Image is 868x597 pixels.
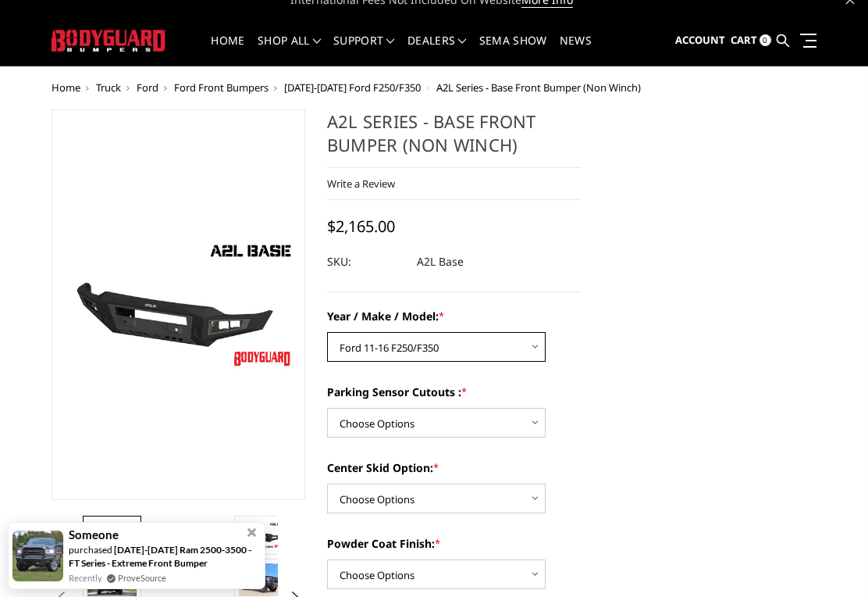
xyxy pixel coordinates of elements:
[327,459,581,476] label: Center Skid Option:
[759,34,771,46] span: 0
[333,35,395,66] a: Support
[174,80,269,95] a: Ford Front Bumpers
[327,109,581,168] h1: A2L Series - Base Front Bumper (Non Winch)
[69,544,112,556] span: purchased
[69,544,251,569] a: [DATE]-[DATE] Ram 2500-3500 - FT Series - Extreme Front Bumper
[327,384,581,400] label: Parking Sensor Cutouts :
[137,80,158,95] a: Ford
[327,177,395,191] a: Write a Review
[52,30,166,52] img: BODYGUARD BUMPERS
[479,35,547,66] a: SEMA Show
[12,531,63,581] img: provesource social proof notification image
[69,571,102,584] span: Recently
[675,20,725,62] a: Account
[417,248,464,276] dd: A2L Base
[560,35,592,66] a: News
[52,109,305,500] a: A2L Series - Base Front Bumper (Non Winch)
[87,521,137,549] img: A2L Series - Base Front Bumper (Non Winch)
[436,80,641,95] span: A2L Series - Base Front Bumper (Non Winch)
[407,35,467,66] a: Dealers
[211,35,244,66] a: Home
[731,20,771,62] a: Cart 0
[96,80,121,95] a: Truck
[284,80,421,95] a: [DATE]-[DATE] Ford F250/F350
[239,521,288,549] img: A2L Series - Base Front Bumper (Non Winch)
[258,35,321,66] a: shop all
[118,571,166,584] a: ProveSource
[52,80,80,95] a: Home
[69,528,119,542] span: Someone
[327,216,395,237] span: $2,165.00
[675,33,725,47] span: Account
[327,308,581,324] label: Year / Make / Model:
[327,535,581,552] label: Powder Coat Finish:
[327,248,405,276] dt: SKU:
[731,33,757,47] span: Cart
